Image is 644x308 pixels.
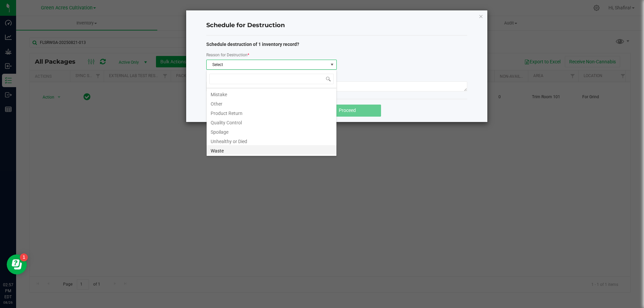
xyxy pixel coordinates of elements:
[206,52,249,58] label: Reason for Destruction
[314,105,381,117] button: Proceed
[206,42,299,47] strong: Schedule destruction of 1 inventory record?
[20,253,28,261] iframe: Resource center unread badge
[339,108,356,113] span: Proceed
[7,254,27,274] iframe: Resource center
[206,21,467,30] h4: Schedule for Destruction
[207,60,328,69] span: Select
